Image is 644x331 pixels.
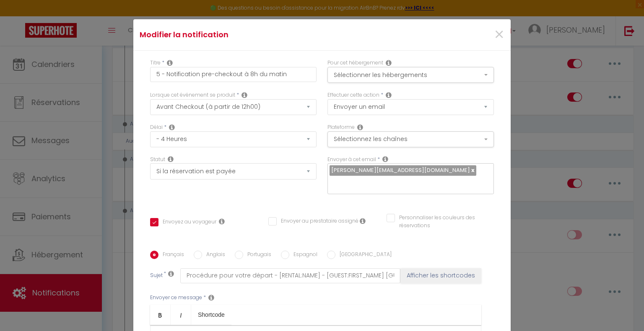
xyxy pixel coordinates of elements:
[241,92,247,98] i: Event Occur
[150,305,171,325] a: Bold
[150,156,165,164] label: Statut
[357,124,363,131] i: Action Channel
[289,251,317,260] label: Espagnol
[202,251,225,260] label: Anglais
[150,123,163,131] label: Délai
[150,59,161,67] label: Titre
[219,218,225,225] i: Envoyer au voyageur
[400,268,481,283] button: Afficher les shortcodes
[150,91,235,99] label: Lorsque cet événement se produit
[382,156,388,162] i: Recipient
[140,29,379,41] h4: Modifier la notification
[208,294,214,301] i: Message
[171,305,191,325] a: Italic
[150,294,202,302] label: Envoyer ce message
[327,67,494,83] button: Sélectionner les hébergements
[494,22,504,47] span: ×
[331,166,470,174] span: [PERSON_NAME][EMAIL_ADDRESS][DOMAIN_NAME]
[335,251,392,260] label: [GEOGRAPHIC_DATA]
[327,59,383,67] label: Pour cet hébergement
[386,92,392,98] i: Action Type
[168,270,174,277] i: Subject
[327,91,379,99] label: Effectuer cette action
[327,156,376,164] label: Envoyer à cet email
[386,59,392,66] i: This Rental
[150,272,163,280] label: Sujet
[158,251,184,260] label: Français
[169,124,175,131] i: Action Time
[191,305,231,325] a: Shortcode
[327,123,355,131] label: Plateforme
[243,251,271,260] label: Portugais
[167,59,173,66] i: Title
[327,131,494,147] button: Sélectionnez les chaînes
[494,26,504,44] button: Close
[168,156,174,162] i: Booking status
[360,218,366,224] i: Envoyer au prestataire si il est assigné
